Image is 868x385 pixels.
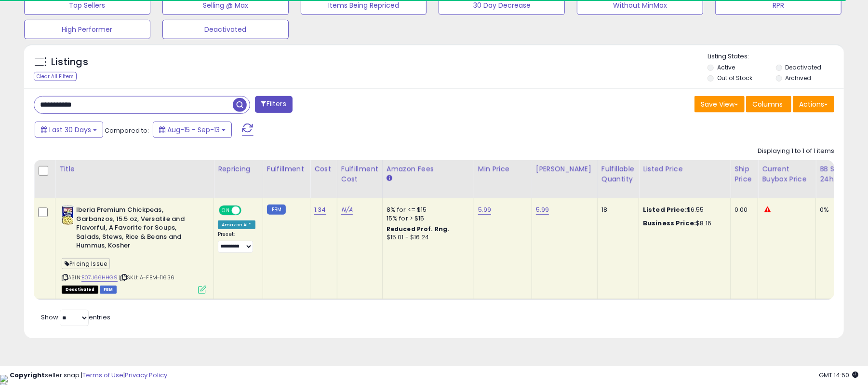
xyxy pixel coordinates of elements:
span: | SKU: A-FBM-11636 [119,274,174,281]
img: 51jvv+gpySL._SL40_.jpg [62,206,74,225]
a: N/A [341,205,353,215]
span: Last 30 Days [49,125,91,135]
span: Columns [752,99,783,109]
button: Actions [793,96,834,112]
div: seller snap | | [10,371,167,380]
label: Deactivated [786,63,822,71]
div: ASIN: [62,206,206,292]
span: Aug-15 - Sep-13 [167,125,220,135]
div: 8% for <= $15 [387,206,467,214]
button: Last 30 Days [35,122,103,138]
button: Deactivated [162,20,289,39]
div: Title [59,164,210,174]
strong: Copyright [10,371,45,380]
div: $15.01 - $16.24 [387,234,467,242]
div: Ship Price [734,164,754,184]
small: FBM [267,205,286,215]
span: Show: entries [41,313,110,322]
div: $8.16 [643,219,723,228]
div: Displaying 1 to 1 of 1 items [758,147,834,156]
div: Fulfillable Quantity [601,164,635,184]
a: 5.99 [536,205,549,215]
p: Listing States: [708,52,844,61]
div: Cost [314,164,333,174]
div: 18 [601,206,631,214]
small: Amazon Fees. [387,174,392,183]
b: Reduced Prof. Rng. [387,225,450,233]
button: Save View [694,96,745,112]
div: Repricing [218,164,259,174]
div: Amazon Fees [387,164,470,174]
div: Fulfillment Cost [341,164,378,184]
div: $6.55 [643,206,723,214]
a: B07J66HHG9 [81,274,118,282]
b: Listed Price: [643,205,687,214]
div: Fulfillment [267,164,306,174]
b: Iberia Premium Chickpeas, Garbanzos, 15.5 oz, Versatile and Flavorful, A Favorite for Soups, Sala... [76,206,193,253]
div: 0.00 [734,206,750,214]
span: OFF [240,206,255,215]
div: BB Share 24h. [820,164,855,184]
div: Clear All Filters [34,72,77,81]
span: Pricing Issue [62,258,110,269]
a: 1.34 [314,205,326,215]
button: High Performer [24,20,150,39]
b: Business Price: [643,219,696,228]
span: Compared to: [105,126,149,135]
span: FBM [100,286,117,294]
a: Privacy Policy [125,371,167,380]
button: Filters [255,96,293,113]
div: Preset: [218,231,255,253]
div: Amazon AI * [218,220,255,229]
span: ON [220,206,232,215]
label: Out of Stock [717,74,752,82]
button: Aug-15 - Sep-13 [153,122,232,138]
h5: Listings [51,55,88,69]
span: All listings that are unavailable for purchase on Amazon for any reason other than out-of-stock [62,286,98,294]
div: Current Buybox Price [762,164,812,184]
label: Active [717,63,735,71]
label: Archived [786,74,812,82]
div: 0% [820,206,852,214]
div: Listed Price [643,164,726,174]
span: 2025-10-14 14:50 GMT [819,371,858,380]
div: 15% for > $15 [387,214,467,223]
a: 5.99 [478,205,492,215]
button: Columns [746,96,791,112]
div: [PERSON_NAME] [536,164,593,174]
a: Terms of Use [82,371,123,380]
div: Min Price [478,164,528,174]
